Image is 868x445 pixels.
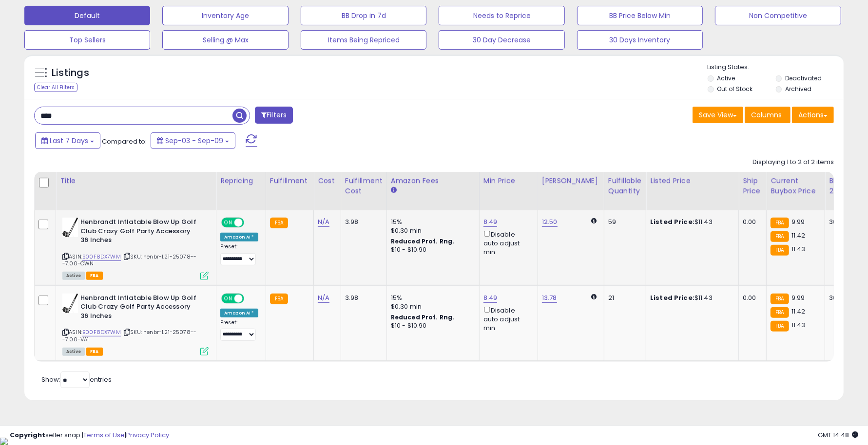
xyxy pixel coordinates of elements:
button: 30 Days Inventory [577,30,703,50]
div: 59 [608,218,638,226]
div: Fulfillable Quantity [608,176,642,196]
div: 21 [608,294,638,302]
div: Clear All Filters [34,83,77,92]
button: Inventory Age [162,6,288,25]
div: $11.43 [650,294,731,302]
a: B00F8DX7WM [82,328,121,336]
div: 3.98 [345,218,379,226]
div: Amazon AI * [220,233,258,241]
div: ASIN: [62,294,209,355]
a: 8.49 [483,217,498,227]
a: N/A [318,293,329,303]
div: Cost [318,176,337,186]
div: Fulfillment [270,176,309,186]
div: $11.43 [650,218,731,226]
button: Top Sellers [24,30,150,50]
button: Non Competitive [715,6,841,25]
div: Title [60,176,212,186]
span: Compared to: [102,137,147,146]
span: | SKU: henbr-1.21-25078---7.00-OWN [62,253,196,267]
button: Save View [693,107,743,123]
small: FBA [771,294,789,304]
img: 41vy+dMB4bL._SL40_.jpg [62,218,78,237]
span: | SKU: henbr-1.21-25078---7.00-VA1 [62,328,196,343]
a: Terms of Use [83,430,125,440]
div: $0.30 min [391,302,472,311]
span: Last 7 Days [50,136,88,146]
div: Amazon Fees [391,176,475,186]
div: 36% [829,218,861,226]
div: ASIN: [62,218,209,279]
span: FBA [86,272,103,280]
label: Archived [785,85,811,93]
div: 0.00 [743,294,759,302]
h5: Listings [52,66,89,80]
div: BB Share 24h. [829,176,865,196]
b: Reduced Prof. Rng. [391,237,455,245]
b: Henbrandt Inflatable Blow Up Golf Club Crazy Golf Party Accessory 36 Inches [80,294,199,323]
span: 2025-09-17 14:48 GMT [818,430,858,440]
div: $0.30 min [391,226,472,235]
div: 15% [391,294,472,302]
div: Disable auto adjust min [483,229,530,257]
button: Last 7 Days [35,132,100,149]
div: [PERSON_NAME] [542,176,600,186]
div: Current Buybox Price [771,176,821,196]
span: OFF [243,219,258,227]
b: Listed Price: [650,293,694,302]
div: Preset: [220,319,258,341]
div: 0.00 [743,218,759,226]
span: 9.99 [791,293,805,302]
small: FBA [771,307,789,318]
strong: Copyright [10,430,45,440]
small: FBA [771,321,789,332]
div: Listed Price [650,176,734,186]
div: 3.98 [345,294,379,302]
div: Displaying 1 to 2 of 2 items [752,158,834,167]
small: Amazon Fees. [391,186,397,195]
button: Default [24,6,150,25]
div: $10 - $10.90 [391,322,472,330]
div: Repricing [220,176,262,186]
span: OFF [243,294,258,302]
a: 13.78 [542,293,557,303]
a: 8.49 [483,293,498,303]
button: BB Drop in 7d [301,6,426,25]
small: FBA [771,245,789,256]
b: Reduced Prof. Rng. [391,313,455,321]
span: 9.99 [791,217,805,226]
img: 41vy+dMB4bL._SL40_.jpg [62,294,78,313]
span: 11.43 [791,320,806,330]
span: FBA [86,348,103,356]
small: FBA [771,218,789,228]
b: Listed Price: [650,217,694,226]
span: 11.42 [791,307,806,316]
button: Needs to Reprice [439,6,564,25]
div: Ship Price [743,176,762,196]
button: Actions [792,107,834,123]
a: B00F8DX7WM [82,253,121,261]
label: Active [717,74,735,82]
button: Items Being Repriced [301,30,426,50]
span: Columns [751,110,782,120]
a: 12.50 [542,217,558,227]
span: Show: entries [41,375,112,384]
div: Disable auto adjust min [483,305,530,333]
button: Columns [745,107,791,123]
div: seller snap | | [10,431,169,440]
small: FBA [771,231,789,242]
small: FBA [270,294,288,304]
p: Listing States: [708,63,844,72]
span: ON [222,219,234,227]
span: 11.42 [791,231,806,240]
b: Henbrandt Inflatable Blow Up Golf Club Crazy Golf Party Accessory 36 Inches [80,218,199,247]
button: 30 Day Decrease [439,30,564,50]
span: ON [222,294,234,302]
div: 36% [829,294,861,302]
button: BB Price Below Min [577,6,703,25]
div: Min Price [483,176,534,186]
button: Filters [255,107,293,124]
div: $10 - $10.90 [391,246,472,254]
button: Sep-03 - Sep-09 [151,132,235,149]
small: FBA [270,218,288,228]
